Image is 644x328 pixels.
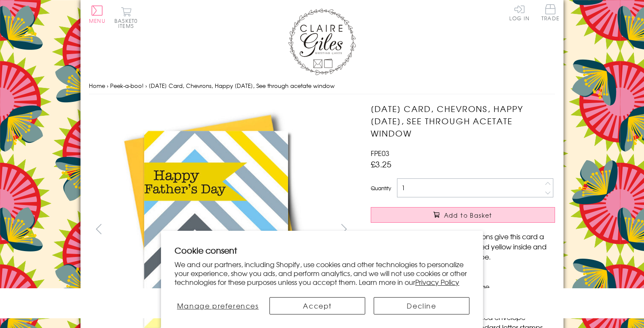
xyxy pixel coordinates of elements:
[89,77,555,95] nav: breadcrumbs
[335,219,354,238] button: next
[415,277,459,287] a: Privacy Policy
[175,260,469,286] p: We and our partners, including Shopify, use cookies and other technologies to personalize your ex...
[371,148,389,158] span: FPE03
[288,8,356,75] img: Claire Giles Greetings Cards
[371,158,391,170] span: £3.25
[444,211,492,219] span: Add to Basket
[149,82,335,90] span: [DATE] Card, Chevrons, Happy [DATE], See through acetate window
[175,297,261,314] button: Manage preferences
[89,17,105,25] span: Menu
[145,82,147,90] span: ›
[89,5,105,23] button: Menu
[371,207,555,223] button: Add to Basket
[269,297,365,314] button: Accept
[118,17,138,30] span: 0 items
[541,4,559,22] a: Trade
[114,7,138,28] button: Basket0 items
[177,301,259,311] span: Manage preferences
[541,4,559,21] span: Trade
[89,219,108,238] button: prev
[371,103,555,139] h1: [DATE] Card, Chevrons, Happy [DATE], See through acetate window
[110,82,144,90] a: Peek-a-boo!
[107,82,108,90] span: ›
[371,184,391,192] label: Quantity
[374,297,469,314] button: Decline
[89,82,105,90] a: Home
[175,244,469,256] h2: Cookie consent
[509,4,530,21] a: Log In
